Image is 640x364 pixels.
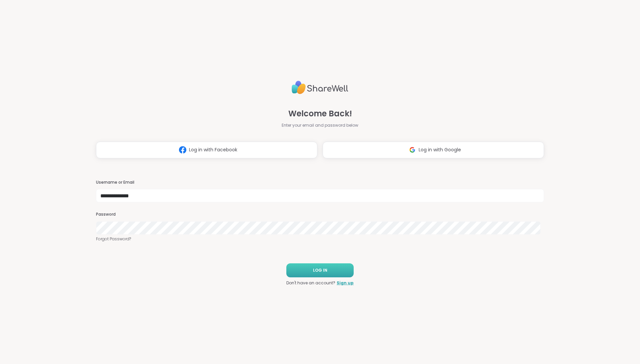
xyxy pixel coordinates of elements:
span: Welcome Back! [288,108,352,120]
a: Sign up [337,280,354,286]
span: LOG IN [313,267,327,273]
a: Forgot Password? [96,236,544,242]
span: Don't have an account? [286,280,335,286]
img: ShareWell Logomark [406,144,419,156]
button: Log in with Google [323,142,544,158]
img: ShareWell Logomark [176,144,189,156]
h3: Password [96,212,544,217]
span: Log in with Facebook [189,146,237,153]
span: Log in with Google [419,146,461,153]
h3: Username or Email [96,180,544,185]
button: Log in with Facebook [96,142,317,158]
button: LOG IN [286,263,354,277]
img: ShareWell Logo [292,78,348,97]
span: Enter your email and password below [282,122,358,128]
